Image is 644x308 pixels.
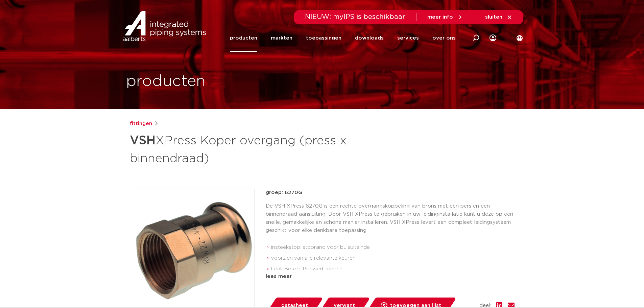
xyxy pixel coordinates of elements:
[271,264,515,275] li: Leak Before Pressed-functie
[427,14,463,20] a: meer info
[271,253,515,264] li: voorzien van alle relevante keuren
[266,273,515,281] div: lees meer
[427,15,453,20] span: meer info
[397,24,419,52] a: services
[490,24,496,52] div: my IPS
[271,242,515,253] li: insteekstop: stoprand voor buisuiteinde
[271,24,292,52] a: markten
[130,131,384,167] h1: XPress Koper overgang (press x binnendraad)
[355,24,384,52] a: downloads
[230,24,257,52] a: producten
[130,120,152,128] a: fittingen
[485,14,512,20] a: sluiten
[126,71,206,92] h1: producten
[130,135,156,147] strong: VSH
[230,24,456,52] nav: Menu
[432,24,456,52] a: over ons
[485,15,502,20] span: sluiten
[305,14,405,20] span: NIEUW: myIPS is beschikbaar
[266,202,515,235] p: De VSH XPress 6270G is een rechte overgangskoppeling van brons met een pers en een binnendraad aa...
[306,24,341,52] a: toepassingen
[266,189,515,197] p: groep: 6270G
